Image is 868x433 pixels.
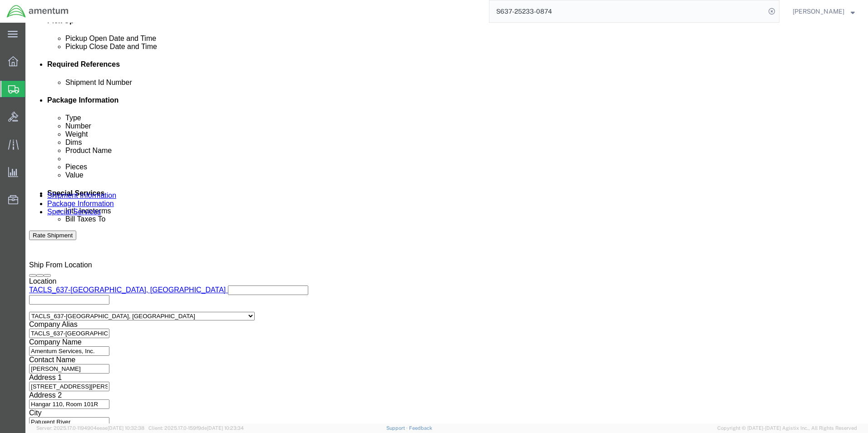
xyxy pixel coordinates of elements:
[793,6,844,16] span: Dean Selzer
[386,425,409,431] a: Support
[717,424,857,432] span: Copyright © [DATE]-[DATE] Agistix Inc., All Rights Reserved
[148,425,244,431] span: Client: 2025.17.0-159f9de
[108,425,144,431] span: [DATE] 10:32:38
[792,6,855,17] button: [PERSON_NAME]
[6,5,69,18] img: logo
[489,0,765,22] input: Search for shipment number, reference number
[36,425,144,431] span: Server: 2025.17.0-1194904eeae
[25,23,868,423] iframe: FS Legacy Container
[409,425,432,431] a: Feedback
[207,425,244,431] span: [DATE] 10:23:34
